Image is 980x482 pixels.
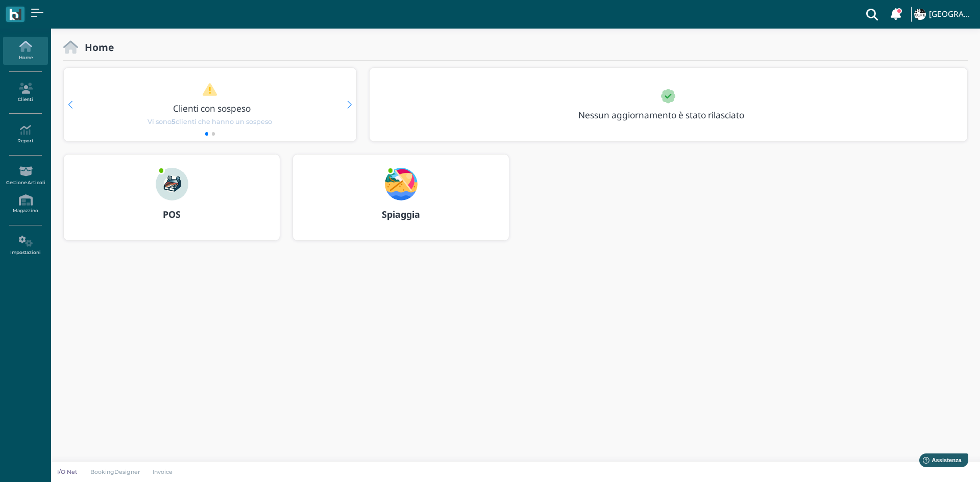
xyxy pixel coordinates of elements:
div: Next slide [347,101,352,109]
a: ... POS [63,154,280,253]
b: Spiaggia [382,208,420,220]
a: Magazzino [3,190,47,218]
b: 5 [171,118,176,125]
a: Clienti [3,79,47,107]
a: Impostazioni [3,232,47,260]
a: Home [3,37,47,65]
img: ... [385,168,418,200]
span: Assistenza [30,8,67,16]
span: Vi sono clienti che hanno un sospeso [148,117,272,126]
a: ... Spiaggia [292,154,509,253]
a: Gestione Articoli [3,162,47,190]
div: 1 / 2 [64,68,356,141]
a: Clienti con sospeso Vi sono5clienti che hanno un sospeso [83,83,336,126]
h4: [GEOGRAPHIC_DATA] [929,10,974,19]
div: 1 / 1 [370,68,967,141]
h3: Nessun aggiornamento è stato rilasciato [572,110,768,120]
img: ... [914,9,925,20]
img: logo [9,9,21,20]
a: ... [GEOGRAPHIC_DATA] [913,2,974,27]
b: POS [163,208,181,220]
h3: Clienti con sospeso [85,104,338,113]
iframe: Help widget launcher [908,450,971,473]
h2: Home [78,42,114,53]
a: Report [3,120,47,148]
div: Previous slide [68,101,72,109]
img: ... [156,168,188,200]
